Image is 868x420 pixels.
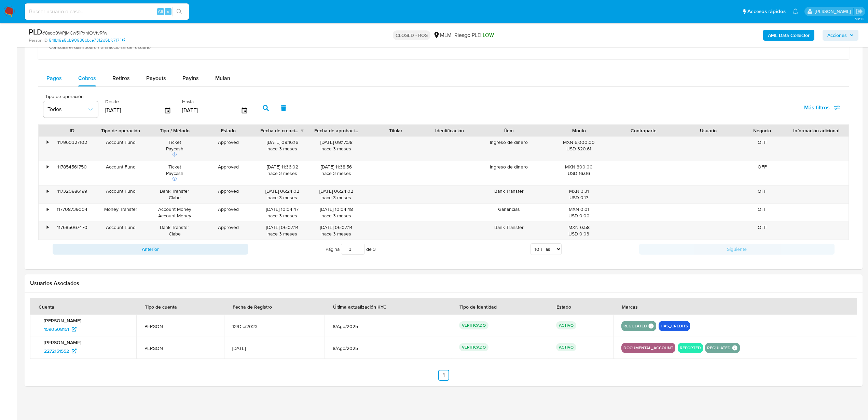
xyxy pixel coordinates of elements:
[454,31,494,39] span: Riesgo PLD:
[30,280,857,287] h2: Usuarios Asociados
[823,30,858,41] button: Acciones
[763,30,814,41] button: AML Data Collector
[855,16,865,22] span: 3.161.2
[172,7,186,16] button: search-icon
[747,8,786,15] span: Accesos rápidos
[483,31,494,39] span: LOW
[393,30,430,40] p: CLOSED - ROS
[49,37,125,43] a: 54fb16a5bb90936bbce7312d5bfc717f
[815,8,853,15] p: cesar.gonzalez@mercadolibre.com.mx
[42,29,107,36] span: # 8sop9WPjMCw51PxniOVtvRfw
[167,8,169,15] span: s
[768,30,810,41] b: AML Data Collector
[856,8,863,15] a: Salir
[793,9,798,14] a: Notificaciones
[25,7,189,16] input: Buscar usuario o caso...
[827,30,847,41] span: Acciones
[433,31,452,39] div: MLM
[29,26,42,37] b: PLD
[158,8,163,15] span: Alt
[29,37,47,43] b: Person ID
